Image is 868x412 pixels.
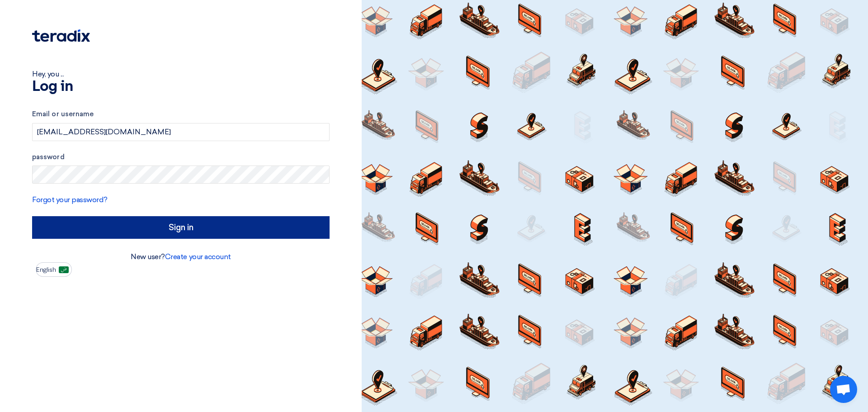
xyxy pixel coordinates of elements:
a: Forgot your password? [32,195,108,204]
img: Teradix logo [32,29,90,42]
button: English [36,262,72,277]
font: Hey, you ... [32,70,64,78]
input: Sign in [32,216,330,239]
font: New user? [131,252,165,261]
font: password [32,153,65,161]
input: Enter your business email or username [32,123,330,141]
font: Email or username [32,110,94,118]
font: English [36,266,56,274]
a: Open chat [830,376,857,403]
a: Create your account [165,252,231,261]
img: ar-AR.png [59,266,69,273]
font: Log in [32,80,73,94]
